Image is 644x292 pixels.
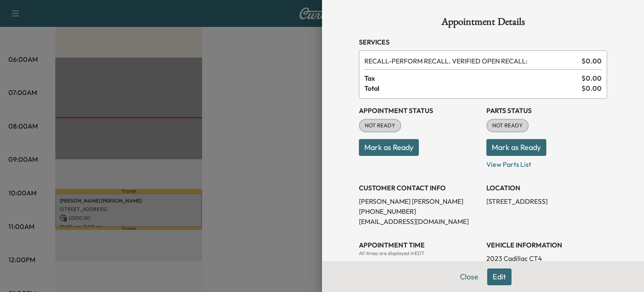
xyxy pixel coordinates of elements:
button: Mark as Ready [359,139,419,156]
button: Mark as Ready [486,139,546,156]
h3: Parts Status [486,105,607,116]
div: Date: [DATE] [359,257,480,270]
span: $ 0.00 [582,73,602,83]
span: Total [364,83,582,93]
p: View Parts List [486,156,607,169]
h3: APPOINTMENT TIME [359,240,480,250]
span: PERFORM RECALL. VERIFIED OPEN RECALL: [364,56,578,66]
p: 2023 Cadillac CT4 [486,253,607,263]
h3: Services [359,37,607,47]
span: $ 0.00 [582,56,602,66]
h1: Appointment Details [359,17,607,30]
h3: VEHICLE INFORMATION [486,240,607,250]
span: NOT READY [487,121,528,130]
button: Edit [487,268,512,285]
p: [PHONE_NUMBER] [359,206,480,216]
p: [STREET_ADDRESS] [486,196,607,206]
h3: LOCATION [486,183,607,193]
p: [EMAIL_ADDRESS][DOMAIN_NAME] [359,216,480,226]
h3: Appointment Status [359,105,480,116]
span: $ 0.00 [582,83,602,93]
h3: CUSTOMER CONTACT INFO [359,183,480,193]
div: All times are displayed in EDT [359,250,480,257]
span: Tax [364,73,582,83]
span: NOT READY [360,121,400,130]
p: [PERSON_NAME] [PERSON_NAME] [359,196,480,206]
button: Close [454,268,484,285]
